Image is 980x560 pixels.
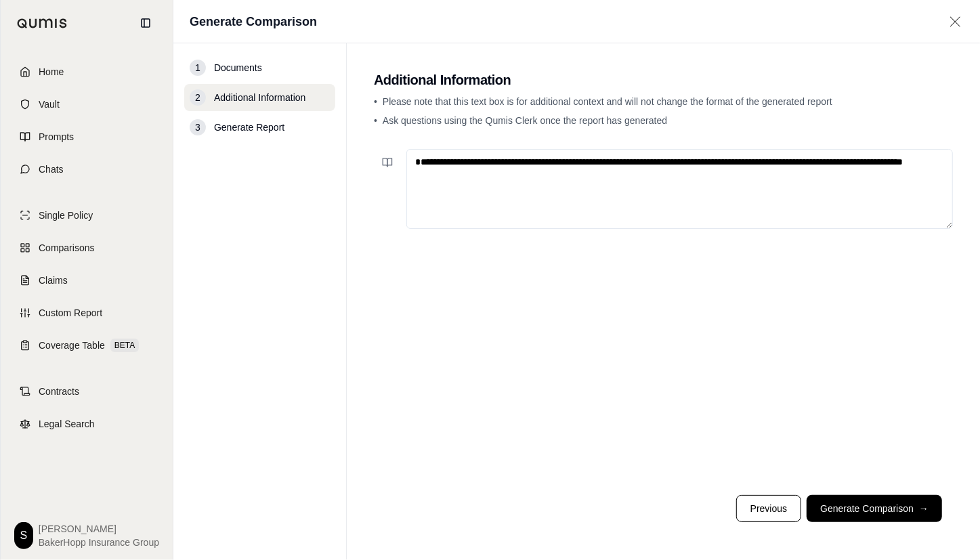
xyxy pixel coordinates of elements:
a: Comparisons [9,233,165,263]
span: Contracts [39,385,79,398]
button: Previous [736,495,801,522]
button: Collapse sidebar [135,12,156,34]
span: • [374,115,377,126]
span: Documents [214,61,262,74]
span: Please note that this text box is for additional context and will not change the format of the ge... [383,96,832,107]
a: Prompts [9,122,165,152]
span: Claims [39,274,68,287]
span: Home [39,65,64,79]
button: Generate Comparison→ [807,495,942,522]
span: BakerHopp Insurance Group [39,536,159,549]
a: Single Policy [9,200,165,230]
span: Legal Search [39,417,95,431]
span: Single Policy [39,209,93,222]
a: Contracts [9,376,165,406]
div: 3 [190,119,206,135]
a: Custom Report [9,298,165,328]
a: Vault [9,89,165,119]
div: 2 [190,89,206,106]
h2: Additional Information [374,70,953,89]
span: Custom Report [39,306,102,320]
div: S [14,522,33,549]
span: BETA [110,339,139,352]
h1: Generate Comparison [190,12,317,31]
a: Legal Search [9,409,165,439]
span: Vault [39,98,60,111]
span: Coverage Table [39,339,105,352]
a: Chats [9,154,165,184]
a: Coverage TableBETA [9,330,165,360]
div: 1 [190,60,206,76]
span: • [374,96,377,107]
span: → [919,502,929,515]
a: Home [9,57,165,87]
span: Additional Information [214,91,305,104]
span: Comparisons [39,241,94,255]
span: Chats [39,163,64,176]
span: Ask questions using the Qumis Clerk once the report has generated [383,115,667,126]
span: Generate Report [214,121,284,134]
span: [PERSON_NAME] [39,522,159,536]
a: Claims [9,265,165,295]
img: Qumis Logo [17,18,68,28]
span: Prompts [39,130,74,144]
